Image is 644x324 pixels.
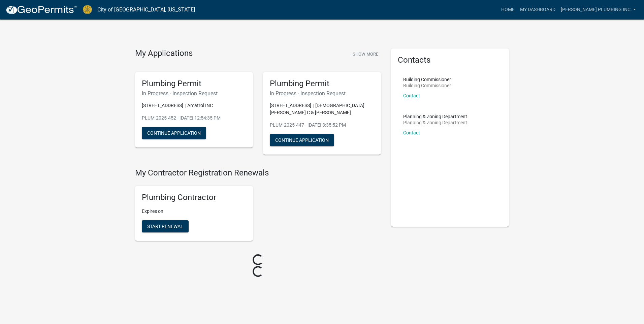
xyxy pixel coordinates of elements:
[403,83,451,88] p: Building Commissioner
[517,3,558,16] a: My Dashboard
[403,114,467,119] p: Planning & Zoning Department
[403,130,420,135] a: Contact
[398,55,502,65] h5: Contacts
[403,77,451,82] p: Building Commissioner
[135,168,381,178] h4: My Contractor Registration Renewals
[142,208,246,215] p: Expires on
[498,3,517,16] a: Home
[142,193,246,202] h5: Plumbing Contractor
[403,93,420,98] a: Contact
[135,48,193,59] h4: My Applications
[142,102,246,109] p: [STREET_ADDRESS] | Amatrol INC
[270,122,374,129] p: PLUM-2025-447 - [DATE] 3:35:52 PM
[97,4,195,15] a: City of [GEOGRAPHIC_DATA], [US_STATE]
[142,90,246,97] h6: In Progress - Inspection Request
[142,115,246,122] p: PLUM-2025-452 - [DATE] 12:54:35 PM
[135,168,381,246] wm-registration-list-section: My Contractor Registration Renewals
[142,220,189,232] button: Start Renewal
[147,224,183,229] span: Start Renewal
[350,48,381,60] button: Show More
[270,79,374,89] h5: Plumbing Permit
[403,120,467,125] p: Planning & Zoning Department
[558,3,639,16] a: [PERSON_NAME] Plumbing inc.
[270,102,374,116] p: [STREET_ADDRESS] | [DEMOGRAPHIC_DATA][PERSON_NAME] C & [PERSON_NAME]
[270,134,334,146] button: Continue Application
[270,90,374,97] h6: In Progress - Inspection Request
[83,5,92,14] img: City of Jeffersonville, Indiana
[142,127,206,139] button: Continue Application
[142,79,246,89] h5: Plumbing Permit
